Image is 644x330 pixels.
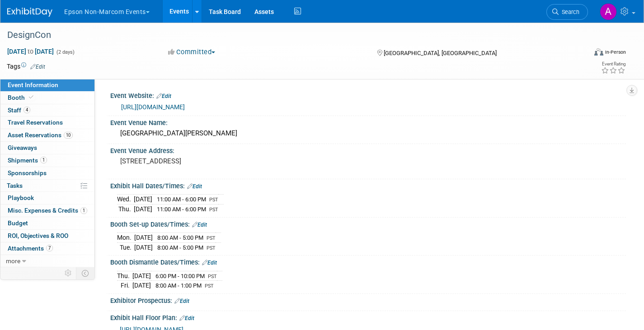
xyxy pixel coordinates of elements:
[8,81,58,88] span: Event Information
[117,242,134,252] td: Tue.
[179,315,194,321] a: Edit
[110,179,626,191] div: Exhibit Hall Dates/Times:
[120,157,315,165] pre: [STREET_ADDRESS]
[110,256,626,267] div: Booth Dismantle Dates/Times:
[0,205,94,217] a: Misc. Expenses & Credits1
[205,283,214,289] span: PST
[132,271,151,281] td: [DATE]
[156,93,171,99] a: Edit
[110,294,626,306] div: Exhibitor Prospectus:
[117,126,619,140] div: [GEOGRAPHIC_DATA][PERSON_NAME]
[8,107,30,114] span: Staff
[61,267,76,279] td: Personalize Event Tab Strip
[209,207,218,213] span: PST
[209,197,218,203] span: PST
[117,271,132,281] td: Thu.
[134,205,152,214] td: [DATE]
[8,194,34,201] span: Playbook
[117,281,132,290] td: Fri.
[4,27,573,43] div: DesignCon
[110,144,626,155] div: Event Venue Address:
[134,195,152,205] td: [DATE]
[8,94,35,101] span: Booth
[208,274,217,279] span: PST
[117,195,134,205] td: Wed.
[155,282,202,289] span: 8:00 AM - 1:00 PM
[6,257,20,265] span: more
[110,311,626,323] div: Exhibit Hall Floor Plan:
[600,3,617,20] img: Alex Madrid
[8,169,47,177] span: Sponsorships
[24,107,30,113] span: 4
[0,167,94,179] a: Sponsorships
[157,244,203,251] span: 8:00 AM - 5:00 PM
[7,47,54,56] span: [DATE] [DATE]
[594,48,603,56] img: Format-Inperson.png
[0,104,94,116] a: Staff4
[80,207,87,214] span: 1
[546,4,588,20] a: Search
[134,242,153,252] td: [DATE]
[534,47,626,60] div: Event Format
[0,192,94,204] a: Playbook
[40,157,47,163] span: 1
[121,103,185,111] a: [URL][DOMAIN_NAME]
[0,79,94,91] a: Event Information
[157,206,206,213] span: 11:00 AM - 6:00 PM
[187,183,202,190] a: Edit
[155,273,205,279] span: 6:00 PM - 10:00 PM
[117,205,134,214] td: Thu.
[605,49,626,56] div: In-Person
[0,217,94,229] a: Budget
[8,245,53,252] span: Attachments
[601,62,625,66] div: Event Rating
[0,92,94,104] a: Booth
[110,218,626,229] div: Booth Set-up Dates/Times:
[110,116,626,127] div: Event Venue Name:
[7,62,45,71] td: Tags
[157,234,203,241] span: 8:00 AM - 5:00 PM
[110,89,626,101] div: Event Website:
[165,47,219,57] button: Committed
[157,196,206,203] span: 11:00 AM - 6:00 PM
[46,245,53,251] span: 7
[192,222,207,228] a: Edit
[0,230,94,242] a: ROI, Objectives & ROO
[8,207,87,214] span: Misc. Expenses & Credits
[0,255,94,267] a: more
[8,232,68,239] span: ROI, Objectives & ROO
[0,142,94,154] a: Giveaways
[8,157,47,164] span: Shipments
[0,180,94,192] a: Tasks
[384,50,497,56] span: [GEOGRAPHIC_DATA], [GEOGRAPHIC_DATA]
[207,245,216,251] span: PST
[117,233,134,243] td: Mon.
[8,144,37,151] span: Giveaways
[0,129,94,141] a: Asset Reservations10
[0,116,94,129] a: Travel Reservations
[202,260,217,266] a: Edit
[132,281,151,290] td: [DATE]
[7,182,23,189] span: Tasks
[30,64,45,70] a: Edit
[0,154,94,167] a: Shipments1
[174,298,189,304] a: Edit
[8,219,28,227] span: Budget
[8,131,73,139] span: Asset Reservations
[559,9,579,15] span: Search
[29,95,33,100] i: Booth reservation complete
[26,48,35,55] span: to
[64,132,73,139] span: 10
[0,242,94,255] a: Attachments7
[8,119,63,126] span: Travel Reservations
[76,267,95,279] td: Toggle Event Tabs
[207,235,216,241] span: PST
[134,233,153,243] td: [DATE]
[56,49,75,55] span: (2 days)
[7,8,52,17] img: ExhibitDay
